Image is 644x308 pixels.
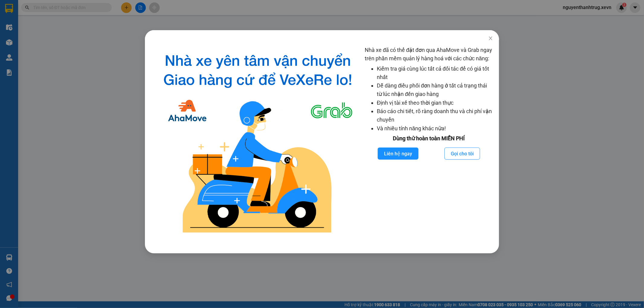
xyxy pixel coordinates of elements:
[156,46,360,238] img: logo
[377,65,493,82] li: Kiểm tra giá cùng lúc tất cả đối tác để có giá tốt nhất
[488,36,493,41] span: close
[377,124,493,133] li: Và nhiều tính năng khác nữa!
[377,81,493,99] li: Dễ dàng điều phối đơn hàng ở tất cả trạng thái từ lúc nhận đến giao hàng
[365,46,493,238] div: Nhà xe đã có thể đặt đơn qua AhaMove và Grab ngay trên phần mềm quản lý hàng hoá với các chức năng:
[451,150,474,157] span: Gọi cho tôi
[384,150,412,157] span: Liên hệ ngay
[365,134,493,143] div: Dùng thử hoàn toàn MIỄN PHÍ
[378,148,418,160] button: Liên hệ ngay
[377,99,493,107] li: Định vị tài xế theo thời gian thực
[444,148,480,160] button: Gọi cho tôi
[482,30,499,47] button: Close
[377,107,493,124] li: Báo cáo chi tiết, rõ ràng doanh thu và chi phí vận chuyển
